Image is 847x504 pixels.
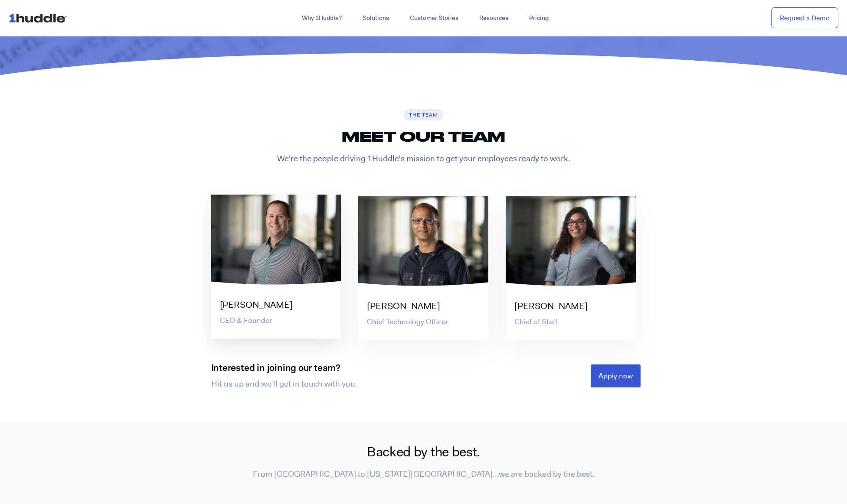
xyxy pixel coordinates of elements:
[519,10,559,26] a: Pricing
[9,10,71,26] img: ...
[203,153,645,165] p: We’re the people driving 1Huddle’s mission to get your employees ready to work.
[367,300,488,312] h3: [PERSON_NAME]
[352,10,399,26] a: Solutions
[469,10,519,26] a: Resources
[203,468,645,480] p: From [GEOGRAPHIC_DATA] to [US_STATE][GEOGRAPHIC_DATA]…we are backed by the best.
[291,10,352,26] a: Why 1Huddle?
[771,7,838,29] a: Request a Demo
[220,315,341,326] p: CEO & Founder
[598,372,633,380] span: Apply now
[203,128,645,144] h2: Meet our team
[591,364,641,387] a: Apply now
[367,317,488,327] p: Chief Technology Officer
[404,109,443,120] h6: The Team
[399,10,469,26] a: Customer Stories
[203,444,645,460] h2: Backed by the best.
[220,299,341,311] h3: [PERSON_NAME]
[211,363,424,374] h3: Interested in joining our team?
[211,378,424,390] p: Hit us up and we’ll get in touch with you.
[514,317,636,327] p: Chief of Staff
[514,300,636,312] h3: [PERSON_NAME]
